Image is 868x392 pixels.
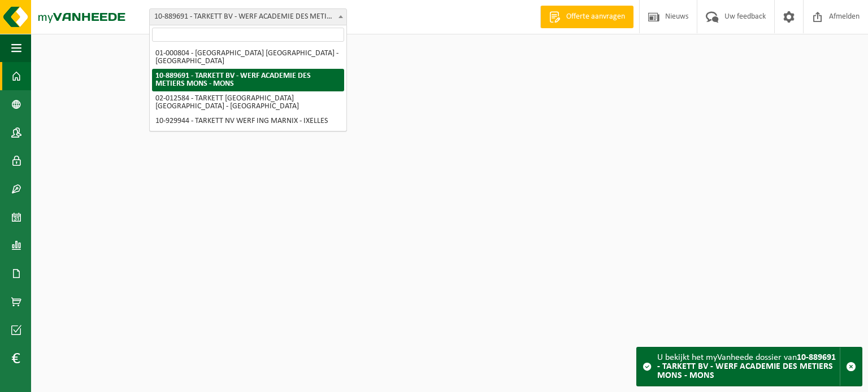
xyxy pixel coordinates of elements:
li: 02-012584 - TARKETT [GEOGRAPHIC_DATA] [GEOGRAPHIC_DATA] - [GEOGRAPHIC_DATA] [152,91,344,114]
div: U bekijkt het myVanheede dossier van [657,347,840,386]
span: Offerte aanvragen [563,11,628,23]
li: 10-889691 - TARKETT BV - WERF ACADEMIE DES METIERS MONS - MONS [152,69,344,91]
span: 10-889691 - TARKETT BV - WERF ACADEMIE DES METIERS MONS - MONS [149,8,347,25]
span: 10-889691 - TARKETT BV - WERF ACADEMIE DES METIERS MONS - MONS [150,9,346,25]
a: Offerte aanvragen [540,6,633,28]
strong: 10-889691 - TARKETT BV - WERF ACADEMIE DES METIERS MONS - MONS [657,353,836,380]
li: 10-929944 - TARKETT NV WERF ING MARNIX - IXELLES [152,114,344,129]
li: 01-000804 - [GEOGRAPHIC_DATA] [GEOGRAPHIC_DATA] - [GEOGRAPHIC_DATA] [152,46,344,69]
